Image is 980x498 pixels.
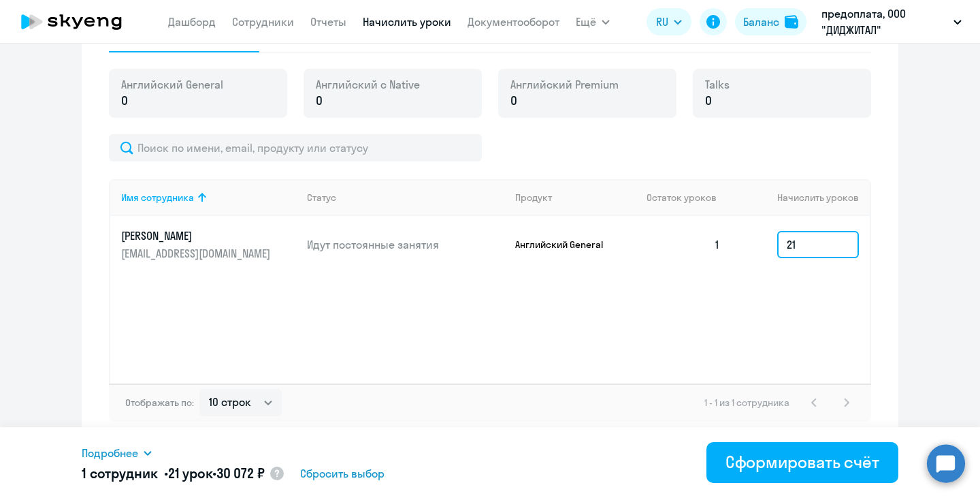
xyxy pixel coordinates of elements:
th: Начислить уроков [731,179,870,216]
button: Балансbalance [735,8,806,35]
input: Поиск по имени, email, продукту или статусу [109,134,482,161]
div: Продукт [515,191,636,204]
div: Сформировать счёт [725,451,879,473]
div: Остаток уроков [647,191,731,204]
a: Начислить уроки [363,15,451,29]
span: Сбросить выбор [300,465,385,482]
p: Английский General [515,238,617,251]
a: Документооборот [468,15,559,29]
div: Статус [307,191,504,204]
button: RU [647,8,691,35]
p: [EMAIL_ADDRESS][DOMAIN_NAME] [121,246,274,261]
p: Идут постоянные занятия [307,237,504,252]
span: 0 [705,92,712,110]
span: Английский с Native [316,77,420,92]
span: Ещё [576,14,596,30]
span: Английский Premium [510,77,619,92]
span: 0 [510,92,517,110]
span: Talks [705,77,730,92]
p: предоплата, ООО "ДИДЖИТАЛ" [821,5,948,38]
div: Имя сотрудника [121,191,194,204]
td: 1 [636,216,731,273]
span: Подробнее [82,445,138,461]
a: [PERSON_NAME][EMAIL_ADDRESS][DOMAIN_NAME] [121,228,296,261]
span: 1 - 1 из 1 сотрудника [704,396,789,409]
span: Английский General [121,77,223,92]
a: Сотрудники [232,15,294,29]
span: Остаток уроков [647,191,717,204]
a: Отчеты [310,15,346,29]
p: [PERSON_NAME] [121,228,274,243]
span: 30 072 ₽ [216,465,265,482]
button: Ещё [576,8,610,35]
span: Отображать по: [125,396,194,409]
div: Баланс [743,14,779,30]
a: Дашборд [168,15,216,29]
span: 0 [121,92,128,110]
div: Продукт [515,191,552,204]
span: 21 урок [168,465,212,482]
div: Статус [307,191,336,204]
button: Сформировать счёт [706,442,898,483]
button: предоплата, ООО "ДИДЖИТАЛ" [815,5,968,38]
div: Имя сотрудника [121,191,296,204]
span: RU [656,14,668,30]
h5: 1 сотрудник • • [82,464,265,483]
span: 0 [316,92,323,110]
img: balance [785,15,798,29]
